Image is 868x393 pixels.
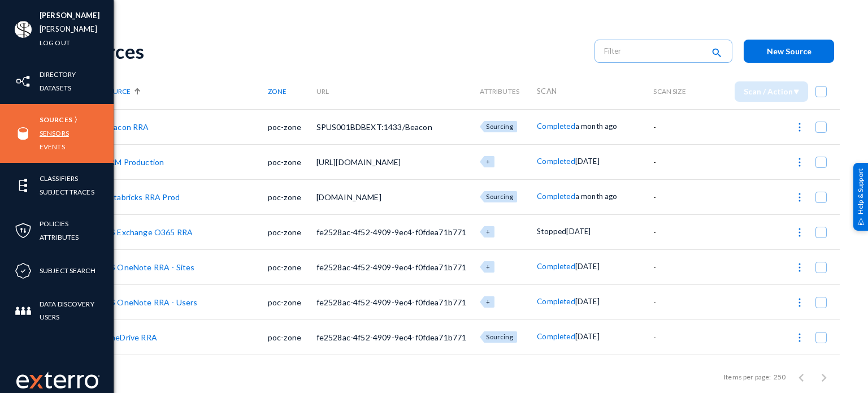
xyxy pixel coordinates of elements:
span: Scan [537,87,557,96]
img: exterro-work-mark.svg [16,372,100,388]
span: New Source [767,46,811,56]
div: 250 [774,372,785,382]
button: New Source [744,40,834,63]
a: Events [40,140,65,153]
span: Source [104,87,131,96]
span: Completed [537,157,575,166]
span: [DATE] [575,332,600,341]
td: - [653,179,700,214]
img: icon-more.svg [794,157,805,168]
span: URL [316,87,329,96]
span: [DOMAIN_NAME] [316,192,381,202]
img: help_support.svg [857,218,865,225]
span: Completed [537,262,575,271]
td: poc-zone [268,284,316,319]
img: icon-more.svg [794,192,805,203]
td: poc-zone [268,249,316,284]
button: Next page [813,366,835,388]
a: OneDrive RRA [104,332,157,342]
td: poc-zone [268,319,316,355]
span: [DATE] [575,262,600,271]
input: Filter [604,42,704,59]
a: Subject Search [40,264,96,277]
img: icon-members.svg [15,303,32,319]
span: Sourcing [486,333,513,340]
a: Databricks RRA Prod [104,192,180,202]
img: icon-elements.svg [15,177,32,194]
div: Sources [75,40,583,63]
td: - [653,144,700,179]
a: Sensors [40,127,69,140]
span: Zone [268,87,287,96]
a: Subject Traces [40,185,94,198]
span: Sourcing [486,123,513,130]
div: Items per page: [724,372,771,382]
img: exterro-logo.svg [29,375,43,388]
span: [DATE] [566,227,591,236]
img: icon-policies.svg [15,222,32,239]
a: CRM Production [104,157,164,167]
a: Beacon RRA [104,122,149,132]
span: [DATE] [575,157,600,166]
td: poc-zone [268,144,316,179]
span: a month ago [575,122,618,131]
span: + [486,298,490,305]
span: Completed [537,192,575,201]
img: icon-inventory.svg [15,73,32,90]
span: + [486,228,490,235]
a: Sources [40,113,72,126]
a: Policies [40,217,68,230]
td: - [653,284,700,319]
a: Directory [40,68,76,81]
td: - [653,109,700,144]
a: Attributes [40,231,79,244]
a: Classifiers [40,172,78,185]
mat-icon: search [710,46,723,61]
td: poc-zone [268,355,316,390]
img: icon-sources.svg [15,125,32,142]
span: [DATE] [575,297,600,306]
img: icon-more.svg [794,332,805,343]
div: Zone [268,87,316,96]
span: Scan Size [653,87,685,96]
a: Data Discovery Users [40,297,114,323]
img: icon-more.svg [794,227,805,238]
span: [URL][DOMAIN_NAME] [316,157,401,167]
a: MS OneNote RRA - Sites [104,262,195,272]
span: Completed [537,297,575,306]
img: icon-more.svg [794,262,805,273]
span: Attributes [480,87,519,96]
span: Sourcing [486,193,513,200]
img: icon-more.svg [794,122,805,133]
td: poc-zone [268,179,316,214]
span: fe2528ac-4f52-4909-9ec4-f0fdea71b771 [316,297,467,307]
span: fe2528ac-4f52-4909-9ec4-f0fdea71b771 [316,332,467,342]
li: [PERSON_NAME] [40,9,99,23]
a: [PERSON_NAME] [40,23,97,36]
span: + [486,263,490,270]
a: Datasets [40,81,71,94]
td: poc-zone [268,214,316,249]
span: Completed [537,122,575,131]
div: Help & Support [853,162,868,230]
a: MS Exchange O365 RRA [104,227,193,237]
span: fe2528ac-4f52-4909-9ec4-f0fdea71b771 [316,262,467,272]
img: ACg8ocIa8OWj5FIzaB8MU-JIbNDt0RWcUDl_eQ0ZyYxN7rWYZ1uJfn9p=s96-c [15,21,32,38]
span: a month ago [575,192,618,201]
span: SPUS001BDBEXT:1433/Beacon [316,122,432,132]
td: - [653,355,700,390]
span: fe2528ac-4f52-4909-9ec4-f0fdea71b771 [316,227,467,237]
a: MS OneNote RRA - Users [104,297,198,307]
td: - [653,214,700,249]
div: Source [104,87,268,96]
img: icon-compliance.svg [15,262,32,279]
td: poc-zone [268,109,316,144]
td: - [653,319,700,355]
a: Log out [40,36,70,49]
img: icon-more.svg [794,297,805,308]
td: - [653,249,700,284]
span: Stopped [537,227,566,236]
span: + [486,158,490,165]
span: Completed [537,332,575,341]
button: Previous page [790,366,813,388]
